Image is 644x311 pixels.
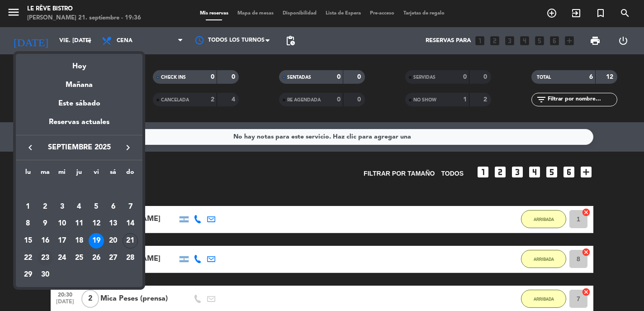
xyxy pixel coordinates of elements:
td: 12 de septiembre de 2025 [88,215,105,233]
td: 25 de septiembre de 2025 [71,249,88,267]
div: 24 [54,250,70,266]
td: 28 de septiembre de 2025 [122,249,139,267]
th: jueves [71,167,88,181]
td: 15 de septiembre de 2025 [19,232,37,249]
div: 4 [71,199,87,215]
td: 1 de septiembre de 2025 [19,198,37,215]
th: miércoles [53,167,71,181]
td: 27 de septiembre de 2025 [105,249,122,267]
div: Reservas actuales [16,116,142,135]
div: 23 [38,250,53,266]
div: 21 [123,233,138,249]
div: 5 [89,199,104,215]
div: 2 [38,199,53,215]
td: 22 de septiembre de 2025 [19,249,37,267]
div: Mañana [16,72,142,91]
div: 22 [20,250,36,266]
div: 19 [89,233,104,249]
div: 3 [54,199,70,215]
td: 21 de septiembre de 2025 [122,232,139,249]
td: 17 de septiembre de 2025 [53,232,71,249]
div: 20 [105,233,121,249]
div: 30 [38,267,53,282]
th: sábado [105,167,122,181]
div: 13 [105,216,121,231]
div: Este sábado [16,91,142,116]
div: 1 [20,199,36,215]
i: keyboard_arrow_left [25,142,36,153]
td: 30 de septiembre de 2025 [37,267,54,284]
div: 26 [89,250,104,266]
div: 8 [20,216,36,231]
div: 17 [54,233,70,249]
td: 6 de septiembre de 2025 [105,198,122,215]
td: 18 de septiembre de 2025 [71,232,88,249]
td: 5 de septiembre de 2025 [88,198,105,215]
div: 9 [38,216,53,231]
td: 24 de septiembre de 2025 [53,249,71,267]
td: 16 de septiembre de 2025 [37,232,54,249]
div: Hoy [16,54,142,72]
td: 14 de septiembre de 2025 [122,215,139,233]
td: 19 de septiembre de 2025 [88,232,105,249]
td: 7 de septiembre de 2025 [122,198,139,215]
th: martes [37,167,54,181]
td: 3 de septiembre de 2025 [53,198,71,215]
div: 25 [71,250,87,266]
td: 13 de septiembre de 2025 [105,215,122,233]
td: 29 de septiembre de 2025 [19,267,37,284]
td: 26 de septiembre de 2025 [88,249,105,267]
td: 4 de septiembre de 2025 [71,198,88,215]
div: 28 [123,250,138,266]
th: domingo [122,167,139,181]
div: 29 [20,267,36,282]
td: 2 de septiembre de 2025 [37,198,54,215]
div: 12 [89,216,104,231]
div: 16 [38,233,53,249]
td: 23 de septiembre de 2025 [37,249,54,267]
div: 11 [71,216,87,231]
td: 10 de septiembre de 2025 [53,215,71,233]
button: keyboard_arrow_left [22,142,38,153]
i: keyboard_arrow_right [123,142,133,153]
button: keyboard_arrow_right [120,142,136,153]
div: 10 [54,216,70,231]
th: viernes [88,167,105,181]
div: 18 [71,233,87,249]
div: 14 [123,216,138,231]
td: 20 de septiembre de 2025 [105,232,122,249]
td: 9 de septiembre de 2025 [37,215,54,233]
div: 15 [20,233,36,249]
div: 6 [105,199,121,215]
td: SEP. [19,181,139,198]
div: 27 [105,250,121,266]
th: lunes [19,167,37,181]
span: septiembre 2025 [38,142,120,153]
td: 11 de septiembre de 2025 [71,215,88,233]
td: 8 de septiembre de 2025 [19,215,37,233]
div: 7 [123,199,138,215]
